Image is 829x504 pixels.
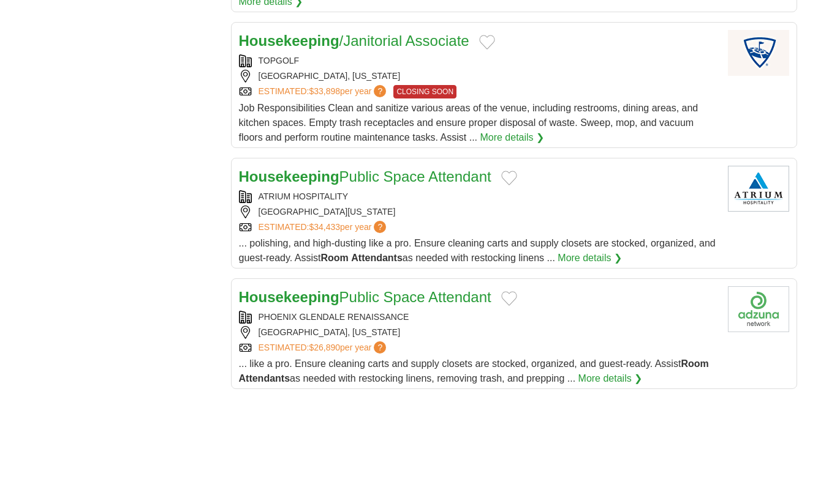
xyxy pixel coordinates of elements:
[239,311,718,324] div: PHOENIX GLENDALE RENAISSANCE
[578,371,643,386] a: More details ❯
[374,85,386,97] span: ?
[309,343,340,352] span: $26,890
[501,291,517,306] button: Add to favorite jobs
[239,358,709,384] span: ... like a pro. Ensure cleaning carts and supply closets are stocked, organized, and guest-ready....
[728,286,789,332] img: Company logo
[239,32,469,49] a: Housekeeping/Janitorial Associate
[479,35,495,50] button: Add to favorite jobs
[239,289,491,305] a: HousekeepingPublic Space Attendant
[259,56,300,65] a: TOPGOLF
[239,206,718,218] div: [GEOGRAPHIC_DATA][US_STATE]
[259,341,389,354] a: ESTIMATED:$26,890per year?
[393,85,456,98] span: CLOSING SOON
[480,130,544,145] a: More details ❯
[351,253,403,263] strong: Attendants
[239,289,339,305] strong: Housekeeping
[239,70,718,83] div: [GEOGRAPHIC_DATA], [US_STATE]
[558,251,622,265] a: More details ❯
[374,221,386,233] span: ?
[239,168,339,185] strong: Housekeeping
[374,341,386,354] span: ?
[320,253,348,263] strong: Room
[501,171,517,185] button: Add to favorite jobs
[309,86,340,96] span: $33,898
[239,32,339,49] strong: Housekeeping
[259,191,349,201] a: ATRIUM HOSPITALITY
[259,221,389,234] a: ESTIMATED:$34,433per year?
[728,166,789,212] img: Atrium Hospitality logo
[239,168,491,185] a: HousekeepingPublic Space Attendant
[309,222,340,232] span: $34,433
[259,85,389,98] a: ESTIMATED:$33,898per year?
[681,358,708,369] strong: Room
[239,373,290,384] strong: Attendants
[239,103,698,143] span: Job Responsibilities Clean and sanitize various areas of the venue, including restrooms, dining a...
[728,30,789,76] img: Topgolf logo
[239,326,718,339] div: [GEOGRAPHIC_DATA], [US_STATE]
[239,238,716,263] span: ... polishing, and high-dusting like a pro. Ensure cleaning carts and supply closets are stocked,...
